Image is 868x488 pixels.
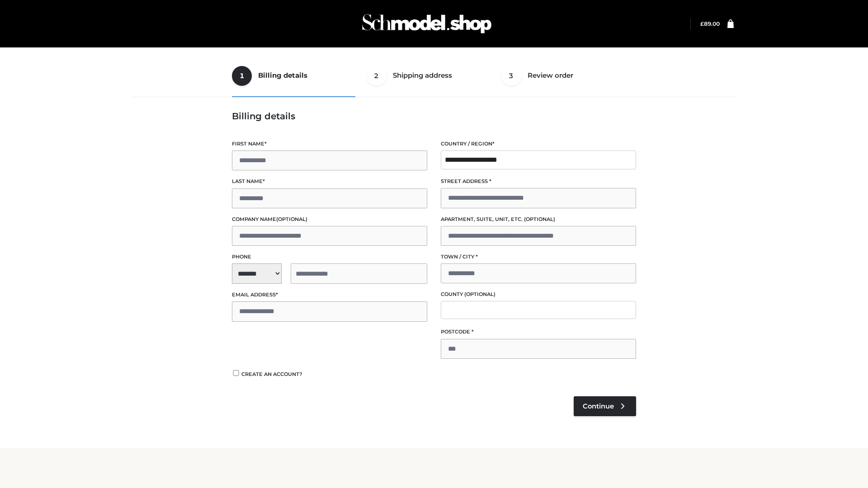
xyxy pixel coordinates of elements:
[232,215,427,224] label: Company name
[441,253,636,261] label: Town / City
[441,215,636,224] label: Apartment, suite, unit, etc.
[700,20,704,27] span: £
[464,291,495,297] span: (optional)
[276,216,307,222] span: (optional)
[232,253,427,261] label: Phone
[574,396,636,416] a: Continue
[524,216,555,222] span: (optional)
[232,140,427,148] label: First name
[232,177,427,186] label: Last name
[700,20,720,27] a: £89.00
[583,402,614,410] span: Continue
[441,328,636,336] label: Postcode
[359,6,495,42] img: Schmodel Admin 964
[441,177,636,186] label: Street address
[441,290,636,299] label: County
[241,371,302,377] span: Create an account?
[700,20,720,27] bdi: 89.00
[232,111,636,122] h3: Billing details
[441,140,636,148] label: Country / Region
[232,370,240,376] input: Create an account?
[232,291,427,299] label: Email address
